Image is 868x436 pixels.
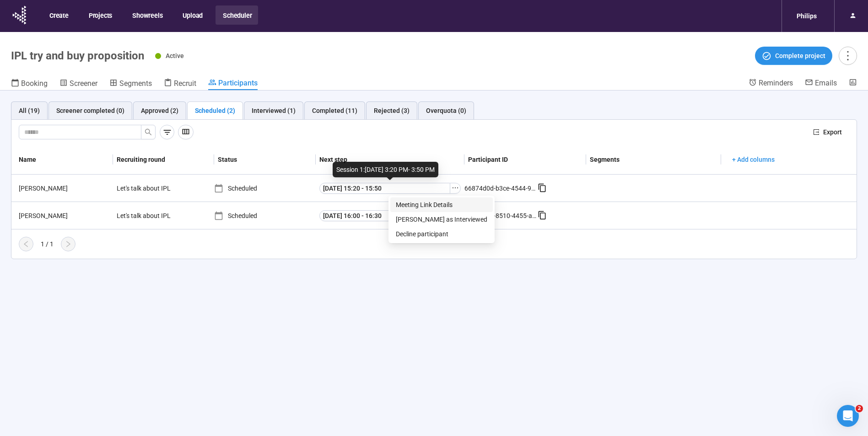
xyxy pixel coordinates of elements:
span: Emails [815,79,837,87]
span: Complete project [775,51,825,61]
div: 33914d69-8510-4455-a1f7-d70cedc4b8b3 [464,211,538,221]
a: Recruit [164,78,196,90]
a: Emails [805,78,837,89]
button: search [141,125,156,139]
span: ellipsis [452,184,459,191]
div: Interviewed (1) [252,106,296,116]
iframe: Intercom live chat [837,405,859,427]
div: Let's talk about IPL [113,207,182,224]
span: Export [823,127,842,137]
button: ellipsis [450,183,461,194]
button: Scheduler [216,5,258,25]
th: Segments [586,145,722,175]
button: Complete project [755,47,832,65]
div: Scheduled [214,183,316,193]
span: [DATE] 15:20 - 15:50 [323,183,382,193]
button: right [61,237,75,251]
th: Recruiting round [113,145,215,175]
span: Participants [218,79,258,87]
div: Completed (11) [312,106,357,116]
span: Recruit [174,79,196,88]
span: right [65,240,72,248]
div: 66874d0d-b3ce-4544-94b2-cb19ea1bb214 [464,183,538,193]
div: Approved (2) [141,106,178,116]
span: + Add columns [732,154,775,165]
span: Meeting Link Details [396,200,487,210]
button: [DATE] 16:00 - 16:30 [319,210,450,221]
th: Name [11,145,113,175]
div: Scheduled (2) [195,106,235,116]
span: search [145,128,152,136]
div: Rejected (3) [374,106,410,116]
span: export [813,129,819,135]
div: 1 / 1 [41,239,54,249]
a: Screener [59,78,97,90]
button: Create [42,5,75,25]
button: more [839,47,857,65]
th: Next step [316,145,464,175]
button: + Add columns [725,152,782,167]
div: [PERSON_NAME] [15,211,113,221]
span: Segments [119,79,152,88]
span: 2 [856,405,863,412]
h1: IPL try and buy proposition [11,49,144,62]
div: Scheduled [214,211,316,221]
span: Reminders [759,79,793,87]
div: Philips [791,7,822,25]
span: Active [166,52,184,59]
span: Decline participant [396,229,487,239]
div: Overquota (0) [426,106,466,116]
th: Participant ID [464,145,586,175]
button: Projects [81,5,119,25]
a: Booking [11,78,48,90]
span: Booking [21,79,48,88]
div: All (19) [19,106,40,116]
div: [PERSON_NAME] [15,183,113,193]
div: Let's talk about IPL [113,180,182,197]
a: Reminders [749,78,793,89]
button: exportExport [806,125,849,139]
span: more [841,49,854,62]
span: Screener [70,79,97,88]
span: [PERSON_NAME] as Interviewed [396,214,487,224]
div: Screener completed (0) [56,106,124,116]
div: Session 1 : [DATE] 3:20 PM - 3:50 PM [333,162,438,177]
span: [DATE] 16:00 - 16:30 [323,211,382,221]
span: left [22,240,30,248]
a: Participants [208,78,258,90]
button: Showreels [125,5,169,25]
button: Upload [175,5,209,25]
a: Segments [109,78,152,90]
th: Status [214,145,316,175]
button: [DATE] 15:20 - 15:50 [319,183,450,194]
button: left [19,237,33,251]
